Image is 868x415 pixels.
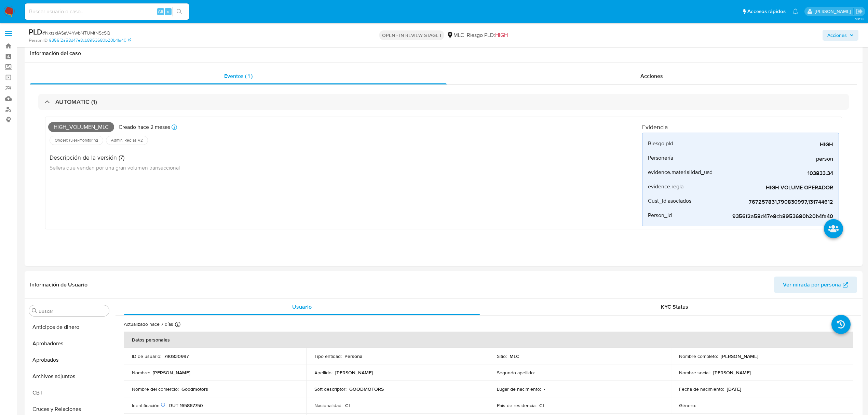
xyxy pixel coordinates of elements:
[823,30,858,41] button: Acciones
[32,308,37,313] button: Buscar
[679,402,696,409] p: Género :
[538,370,539,376] p: -
[30,50,857,57] h1: Información del caso
[224,72,253,80] span: Eventos ( 1 )
[30,281,87,288] h1: Información de Usuario
[721,353,758,359] p: [PERSON_NAME]
[544,386,545,392] p: -
[158,8,163,15] span: Alt
[344,353,363,359] p: Persona
[50,154,180,161] h4: Descripción de la versión (7)
[124,332,853,348] th: Datos personales
[314,402,342,409] p: Nacionalidad :
[132,370,150,376] p: Nombre :
[26,319,112,335] button: Anticipos de dinero
[48,122,114,132] span: High_volumen_mlc
[349,386,384,392] p: GOODMOTORS
[50,164,180,171] span: Sellers que vendan por una gran volumen transaccional
[497,402,537,409] p: País de residencia :
[54,137,99,143] span: Origen: rules-monitoring
[379,30,444,40] p: OPEN - IN REVIEW STAGE I
[699,402,700,409] p: -
[119,123,170,131] p: Creado hace 2 meses
[132,353,161,359] p: ID de usuario :
[345,402,351,409] p: CL
[727,386,741,392] p: [DATE]
[172,7,186,16] button: search-icon
[26,335,112,352] button: Aprobadores
[181,386,208,392] p: Goodmotors
[55,98,97,106] h3: AUTOMATIC (1)
[747,8,786,15] span: Accesos rápidos
[661,303,688,311] span: KYC Status
[497,386,541,392] p: Lugar de nacimiento :
[167,8,169,15] span: s
[49,37,131,43] a: 9356f2a58d47e8cb8953680b20b4fa40
[314,386,347,392] p: Soft descriptor :
[856,8,863,15] a: Salir
[792,9,798,14] a: Notificaciones
[783,277,841,293] span: Ver mirada por persona
[169,402,203,409] p: RUT 165867750
[26,352,112,368] button: Aprobados
[679,370,710,376] p: Nombre social :
[26,368,112,385] button: Archivos adjuntos
[26,385,112,401] button: CBT
[164,353,189,359] p: 790830997
[827,30,847,41] span: Acciones
[510,353,519,359] p: MLC
[467,31,508,39] span: Riesgo PLD:
[314,353,342,359] p: Tipo entidad :
[335,370,373,376] p: [PERSON_NAME]
[495,31,508,39] span: HIGH
[124,321,173,327] p: Actualizado hace 7 días
[447,31,464,39] div: MLC
[679,353,718,359] p: Nombre completo :
[29,37,48,43] b: Person ID
[39,308,106,314] input: Buscar
[292,303,312,311] span: Usuario
[38,94,849,110] div: AUTOMATIC (1)
[640,72,663,80] span: Acciones
[132,402,166,409] p: Identificación :
[679,386,724,392] p: Fecha de nacimiento :
[42,29,110,36] span: # NxrzxiASaV4YwbNTUMfNScSQ
[774,277,857,293] button: Ver mirada por persona
[497,353,507,359] p: Sitio :
[25,7,189,16] input: Buscar usuario o caso...
[497,370,535,376] p: Segundo apellido :
[539,402,545,409] p: CL
[153,370,190,376] p: [PERSON_NAME]
[713,370,751,376] p: [PERSON_NAME]
[29,26,42,37] b: PLD
[132,386,179,392] p: Nombre del comercio :
[815,8,853,15] p: valentina.fiuri@mercadolibre.com
[314,370,333,376] p: Apellido :
[110,137,144,143] span: Admin. Reglas V2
